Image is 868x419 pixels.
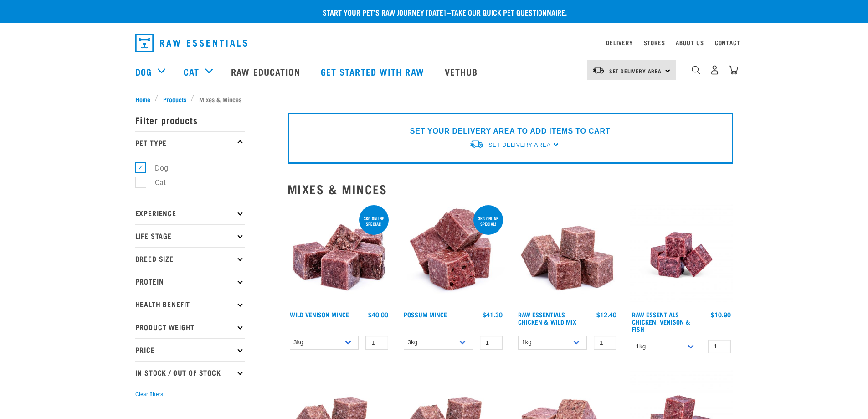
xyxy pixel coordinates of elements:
a: Delivery [606,41,632,44]
a: Stores [644,41,665,44]
img: home-icon-1@2x.png [692,66,700,74]
a: Home [135,94,155,104]
p: Breed Size [135,247,245,270]
h2: Mixes & Minces [288,182,733,196]
input: 1 [480,336,503,350]
a: Possum Mince [404,313,447,316]
p: Pet Type [135,131,245,154]
a: Products [158,94,191,104]
nav: breadcrumbs [135,94,733,104]
p: Filter products [135,109,245,131]
img: van-moving.png [469,140,484,149]
a: Contact [715,41,740,44]
a: About Us [676,41,704,44]
label: Dog [140,162,172,174]
img: Raw Essentials Logo [135,34,247,52]
div: $40.00 [368,311,388,318]
p: Health Benefit [135,293,245,316]
img: Chicken Venison mix 1655 [630,203,733,307]
div: 3kg online special! [473,212,503,231]
span: Products [163,94,186,104]
input: 1 [708,340,731,354]
input: 1 [594,336,616,350]
span: Set Delivery Area [488,142,550,148]
a: Vethub [436,53,489,90]
div: $12.40 [596,311,616,318]
nav: dropdown navigation [128,30,740,56]
p: Experience [135,202,245,224]
a: Raw Education [222,53,311,90]
span: Set Delivery Area [609,69,662,72]
a: take our quick pet questionnaire. [451,10,567,14]
a: Get started with Raw [312,53,436,90]
p: In Stock / Out Of Stock [135,361,245,384]
img: user.png [710,65,719,75]
p: Life Stage [135,224,245,247]
a: Raw Essentials Chicken, Venison & Fish [632,313,690,331]
a: Cat [184,65,199,78]
div: $10.90 [711,311,731,318]
div: 3kg online special! [359,212,389,231]
a: Wild Venison Mince [290,313,349,316]
img: Pile Of Cubed Wild Venison Mince For Pets [288,203,391,307]
div: $41.30 [483,311,503,318]
img: home-icon@2x.png [729,65,738,75]
p: SET YOUR DELIVERY AREA TO ADD ITEMS TO CART [410,126,610,137]
button: Clear filters [135,390,163,398]
label: Cat [140,177,169,188]
img: 1102 Possum Mince 01 [401,203,505,307]
a: Raw Essentials Chicken & Wild Mix [518,313,576,323]
input: 1 [365,336,388,350]
p: Price [135,338,245,361]
p: Product Weight [135,316,245,338]
a: Dog [135,65,152,78]
span: Home [135,94,150,104]
img: Pile Of Cubed Chicken Wild Meat Mix [516,203,619,307]
p: Protein [135,270,245,293]
img: van-moving.png [592,66,605,74]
